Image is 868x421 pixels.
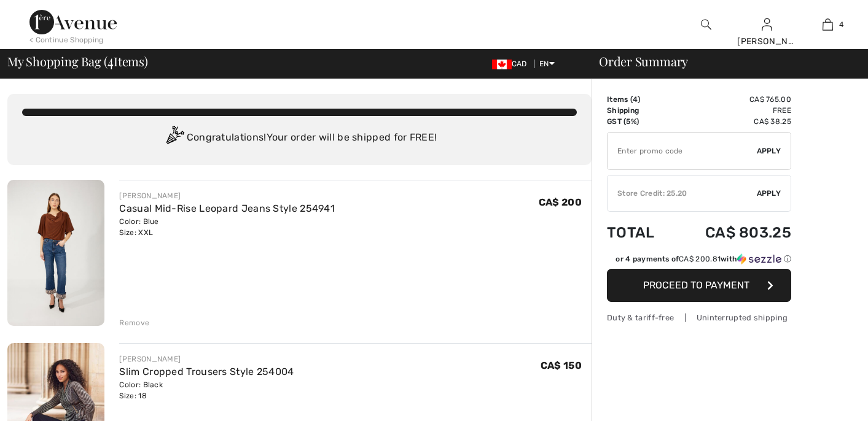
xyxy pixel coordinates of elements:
[798,17,858,32] a: 4
[757,188,781,199] span: Apply
[737,253,781,265] img: Sezzle
[119,190,335,201] div: [PERSON_NAME]
[608,133,757,169] input: Promo code
[119,317,149,328] div: Remove
[762,18,772,30] a: Sign In
[7,55,148,68] span: My Shopping Bag ( Items)
[108,52,114,68] span: 4
[673,94,791,105] td: CA$ 765.00
[541,360,582,371] span: CA$ 150
[119,379,294,401] div: Color: Black Size: 18
[607,269,791,302] button: Proceed to Payment
[616,253,791,265] div: or 4 payments of with
[584,55,861,68] div: Order Summary
[162,126,187,150] img: Congratulation2.svg
[701,17,711,32] img: search the website
[737,35,797,48] div: [PERSON_NAME]
[607,116,673,127] td: GST (5%)
[673,105,791,116] td: Free
[607,212,673,253] td: Total
[839,19,843,30] span: 4
[119,216,335,238] div: Color: Blue Size: XXL
[608,188,757,199] div: Store Credit: 25.20
[633,95,638,104] span: 4
[607,105,673,116] td: Shipping
[539,196,582,208] span: CA$ 200
[119,366,294,377] a: Slim Cropped Trousers Style 254004
[492,60,512,69] img: Canadian Dollar
[762,17,772,32] img: My Info
[22,126,577,150] div: Congratulations! Your order will be shipped for FREE!
[7,180,104,326] img: Casual Mid-Rise Leopard Jeans Style 254941
[29,10,117,34] img: 1ère Avenue
[492,60,532,68] span: CAD
[673,212,791,253] td: CA$ 803.25
[823,17,833,32] img: My Bag
[119,203,335,214] a: Casual Mid-Rise Leopard Jeans Style 254941
[673,116,791,127] td: CA$ 38.25
[539,60,555,68] span: EN
[607,94,673,105] td: Items ( )
[29,34,104,45] div: < Continue Shopping
[607,312,791,323] div: Duty & tariff-free | Uninterrupted shipping
[607,253,791,269] div: or 4 payments ofCA$ 200.81withSezzle Click to learn more about Sezzle
[643,279,749,291] span: Proceed to Payment
[757,145,781,156] span: Apply
[119,353,294,365] div: [PERSON_NAME]
[679,255,721,263] span: CA$ 200.81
